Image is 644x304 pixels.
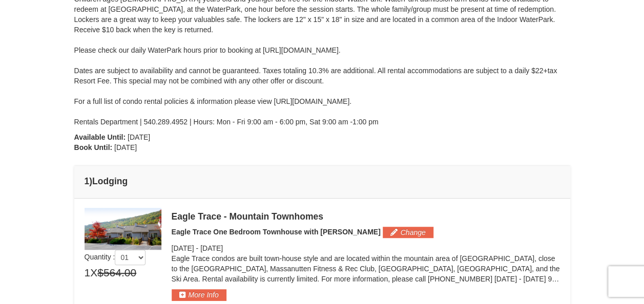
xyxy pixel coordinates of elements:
strong: Available Until: [74,133,126,141]
span: [DATE] [172,244,194,252]
button: More Info [172,289,226,300]
span: Eagle Trace One Bedroom Townhouse with [PERSON_NAME] [172,228,381,236]
span: [DATE] [200,244,223,252]
span: [DATE] [114,143,137,151]
span: - [196,244,198,252]
div: Eagle Trace - Mountain Townhomes [172,211,560,222]
strong: Book Until: [74,143,113,151]
span: 1 [85,265,91,280]
span: Quantity : [85,253,146,261]
span: $564.00 [97,265,136,280]
span: [DATE] [128,133,150,141]
span: X [90,265,97,280]
span: ) [89,176,92,186]
button: Change [383,227,433,238]
p: Eagle Trace condos are built town-house style and are located within the mountain area of [GEOGRA... [172,253,560,284]
img: 19218983-1-9b289e55.jpg [85,208,161,250]
h4: 1 Lodging [85,176,560,186]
